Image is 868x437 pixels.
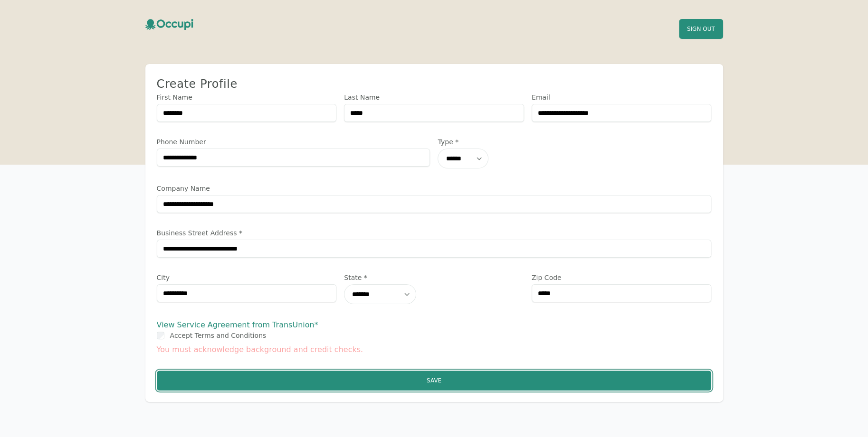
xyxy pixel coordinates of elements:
label: Type * [438,137,571,147]
label: Phone Number [157,137,430,147]
label: Business Street Address * [157,228,712,238]
a: View Service Agreement from TransUnion* [157,320,318,329]
span: Create Profile [157,77,238,91]
button: Sign Out [679,19,723,39]
label: Last Name [344,93,524,102]
label: Email [532,93,712,102]
label: Zip Code [532,273,712,282]
div: You must acknowledge background and credit checks. [157,344,712,355]
button: Save [157,371,712,391]
label: Accept Terms and Conditions [170,332,267,339]
label: State * [344,273,524,282]
label: City [157,273,337,282]
label: Company Name [157,184,712,193]
label: First Name [157,93,337,102]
